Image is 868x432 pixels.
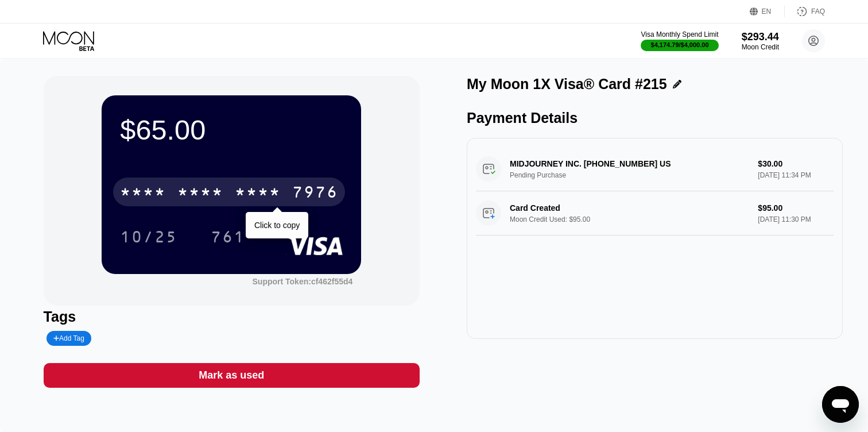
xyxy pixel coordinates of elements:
[785,6,825,17] div: FAQ
[292,184,338,203] div: 7976
[467,76,667,92] div: My Moon 1X Visa® Card #215
[199,369,264,382] div: Mark as used
[253,277,353,286] div: Support Token:cf462f55d4
[111,222,186,251] div: 10/25
[44,363,420,388] div: Mark as used
[44,308,420,325] div: Tags
[742,31,779,51] div: $293.44Moon Credit
[742,43,779,51] div: Moon Credit
[467,110,843,126] div: Payment Details
[811,7,825,16] div: FAQ
[750,6,785,17] div: EN
[211,229,245,248] div: 761
[253,277,353,286] div: Support Token: cf462f55d4
[53,334,84,342] div: Add Tag
[742,31,779,43] div: $293.44
[254,221,300,230] div: Click to copy
[651,41,709,48] div: $4,174.79 / $4,000.00
[822,386,859,423] iframe: Кнопка, открывающая окно обмена сообщениями; идет разговор
[120,229,177,248] div: 10/25
[641,30,718,38] div: Visa Monthly Spend Limit
[762,7,772,16] div: EN
[202,222,254,251] div: 761
[46,331,91,346] div: Add Tag
[641,30,718,51] div: Visa Monthly Spend Limit$4,174.79/$4,000.00
[120,114,343,146] div: $65.00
